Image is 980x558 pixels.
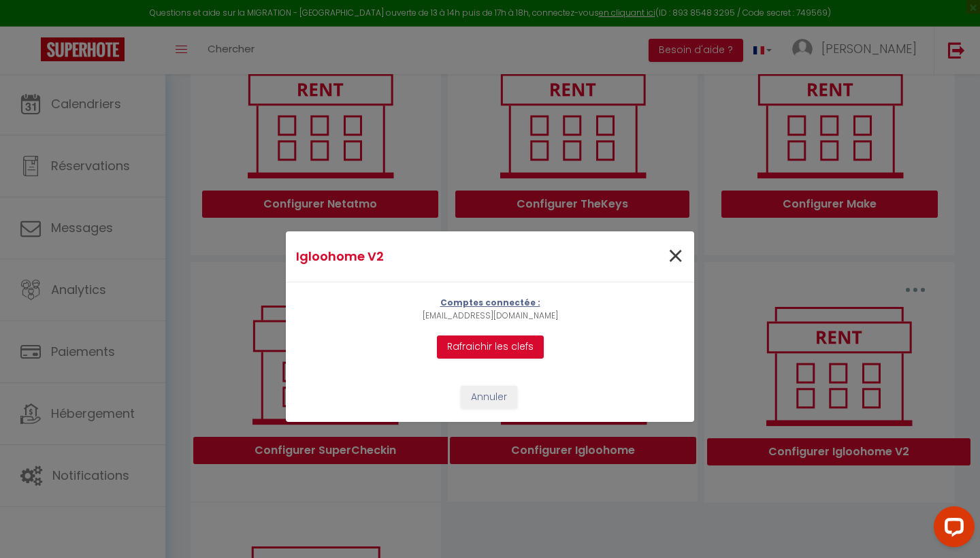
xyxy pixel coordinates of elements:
[423,310,558,323] p: [EMAIL_ADDRESS][DOMAIN_NAME]
[667,236,684,277] span: ×
[437,335,544,359] button: Rafraichir les clefs
[667,242,684,272] button: Close
[423,297,558,310] p: Comptes connectée :
[923,501,980,558] iframe: LiveChat chat widget
[296,247,549,266] h4: Igloohome V2
[461,386,517,409] button: Annuler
